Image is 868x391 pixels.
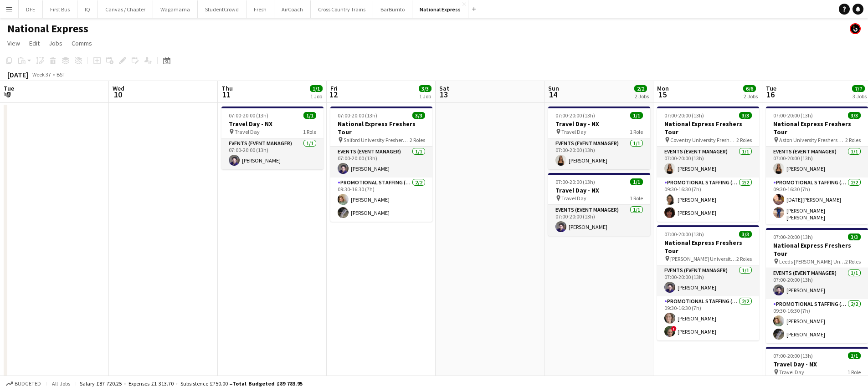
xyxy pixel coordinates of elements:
span: 3/3 [419,85,431,92]
span: 1 Role [847,369,861,376]
span: 1 Role [630,195,643,202]
button: BarBurrito [373,0,412,18]
span: 1/1 [303,112,316,119]
app-job-card: 07:00-20:00 (13h)3/3National Express Freshers Tour [PERSON_NAME] University Freshers Fair2 RolesE... [657,225,759,340]
span: Travel Day [779,369,804,376]
button: AirCoach [274,0,311,18]
span: Salford University Freshers Fair [344,137,410,143]
button: Cross Country Trains [311,0,373,18]
button: Wagamama [153,0,198,18]
h3: Travel Day - NX [548,120,650,128]
app-card-role: Promotional Staffing (Brand Ambassadors)2/209:30-16:30 (7h)[PERSON_NAME][PERSON_NAME] [330,178,432,222]
button: DFE [19,0,43,18]
button: Canvas / Chapter [98,0,153,18]
div: 2 Jobs [744,93,758,100]
span: 07:00-20:00 (13h) [338,112,377,119]
app-job-card: 07:00-20:00 (13h)1/1Travel Day - NX Travel Day1 RoleEvents (Event Manager)1/107:00-20:00 (13h)[PE... [221,107,324,169]
span: 1 Role [630,128,643,135]
span: 1 Role [303,128,316,135]
app-card-role: Promotional Staffing (Brand Ambassadors)2/209:30-16:30 (7h)[PERSON_NAME]![PERSON_NAME] [657,296,759,340]
span: View [7,39,20,47]
h3: National Express Freshers Tour [657,239,759,255]
app-job-card: 07:00-20:00 (13h)3/3National Express Freshers Tour Salford University Freshers Fair2 RolesEvents ... [330,107,432,222]
button: Budgeted [5,379,42,389]
span: Tue [766,84,776,92]
span: 2 Roles [845,258,861,265]
span: Thu [221,84,233,92]
span: Comms [72,39,92,47]
span: 3/3 [412,112,425,119]
span: Total Budgeted £89 783.95 [232,380,303,387]
div: 2 Jobs [635,93,649,100]
span: Tue [4,84,14,92]
span: 2/2 [634,85,647,92]
app-card-role: Events (Event Manager)1/107:00-20:00 (13h)[PERSON_NAME] [657,147,759,178]
span: 07:00-20:00 (13h) [229,112,268,119]
span: 3/3 [848,234,861,240]
span: 07:00-20:00 (13h) [773,234,813,240]
span: 2 Roles [736,137,752,143]
h3: Travel Day - NX [221,120,324,128]
span: 07:00-20:00 (13h) [773,352,813,359]
span: Travel Day [561,128,586,135]
span: 07:00-20:00 (13h) [555,178,595,185]
button: Fresh [247,0,274,18]
a: View [4,37,24,49]
button: National Express [412,0,468,18]
app-card-role: Events (Event Manager)1/107:00-20:00 (13h)[PERSON_NAME] [657,265,759,296]
button: StudentCrowd [198,0,247,18]
span: 14 [547,89,559,100]
span: 9 [2,89,14,100]
span: 12 [329,89,338,100]
span: 11 [220,89,233,100]
span: Fri [330,84,338,92]
span: Leeds [PERSON_NAME] University Freshers Fair [779,258,845,265]
h3: National Express Freshers Tour [766,120,868,136]
span: [PERSON_NAME] University Freshers Fair [670,255,736,262]
span: 1/1 [630,178,643,185]
app-job-card: 07:00-20:00 (13h)3/3National Express Freshers Tour Aston University Freshers Fair2 RolesEvents (E... [766,107,868,224]
span: 16 [765,89,776,100]
span: Mon [657,84,669,92]
div: BST [56,71,66,78]
div: 3 Jobs [853,93,867,100]
span: Sat [439,84,449,92]
app-user-avatar: Tim Bodenham [850,23,861,34]
span: Travel Day [235,128,260,135]
app-card-role: Events (Event Manager)1/107:00-20:00 (13h)[PERSON_NAME] [548,205,650,236]
span: 2 Roles [845,137,861,143]
app-card-role: Promotional Staffing (Brand Ambassadors)2/209:30-16:30 (7h)[PERSON_NAME][PERSON_NAME] [766,299,868,343]
app-card-role: Promotional Staffing (Brand Ambassadors)2/209:30-16:30 (7h)[PERSON_NAME][PERSON_NAME] [657,178,759,222]
app-card-role: Events (Event Manager)1/107:00-20:00 (13h)[PERSON_NAME] [766,147,868,178]
a: Comms [68,37,96,49]
app-card-role: Events (Event Manager)1/107:00-20:00 (13h)[PERSON_NAME] [766,268,868,299]
app-card-role: Events (Event Manager)1/107:00-20:00 (13h)[PERSON_NAME] [548,138,650,169]
span: Week 37 [30,71,53,78]
app-card-role: Promotional Staffing (Brand Ambassadors)2/209:30-16:30 (7h)[DATE][PERSON_NAME][PERSON_NAME] [PERS... [766,178,868,224]
span: 2 Roles [736,255,752,262]
span: Sun [548,84,559,92]
div: 1 Job [419,93,431,100]
h1: National Express [7,22,88,36]
span: Budgeted [15,381,41,387]
div: 07:00-20:00 (13h)3/3National Express Freshers Tour Coventry University Freshers Fair2 RolesEvents... [657,107,759,222]
a: Edit [26,37,43,49]
span: ! [671,326,677,331]
span: Coventry University Freshers Fair [670,137,736,143]
app-job-card: 07:00-20:00 (13h)1/1Travel Day - NX Travel Day1 RoleEvents (Event Manager)1/107:00-20:00 (13h)[PE... [548,173,650,236]
div: [DATE] [7,70,28,79]
h3: National Express Freshers Tour [657,120,759,136]
span: 1/1 [848,352,861,359]
span: Jobs [49,39,62,47]
app-job-card: 07:00-20:00 (13h)3/3National Express Freshers Tour Leeds [PERSON_NAME] University Freshers Fair2 ... [766,228,868,343]
span: Aston University Freshers Fair [779,137,845,143]
div: 07:00-20:00 (13h)1/1Travel Day - NX Travel Day1 RoleEvents (Event Manager)1/107:00-20:00 (13h)[PE... [548,107,650,169]
span: 7/7 [852,85,865,92]
span: 1/1 [630,112,643,119]
a: Jobs [45,37,66,49]
h3: Travel Day - NX [548,186,650,194]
